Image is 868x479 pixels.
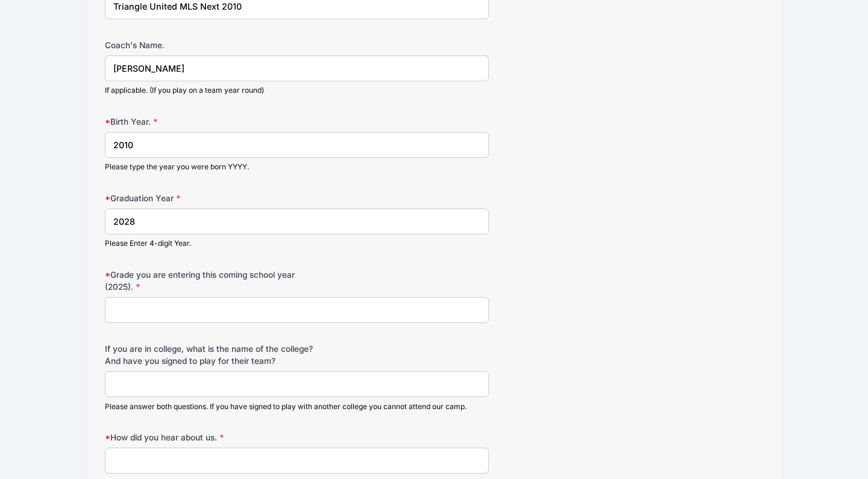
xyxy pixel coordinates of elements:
label: Grade you are entering this coming school year (2025). [105,269,324,293]
label: If you are in college, what is the name of the college? And have you signed to play for their team? [105,343,324,368]
div: Please type the year you were born YYYY. [105,161,489,172]
label: How did you hear about us. [105,431,324,443]
label: Graduation Year [105,192,324,204]
label: Birth Year. [105,116,324,128]
label: Coach's Name. [105,39,324,51]
div: Please answer both questions. If you have signed to play with another college you cannot attend o... [105,401,489,412]
div: If applicable. (If you play on a team year round) [105,85,489,96]
div: Please Enter 4-digit Year. [105,238,489,249]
